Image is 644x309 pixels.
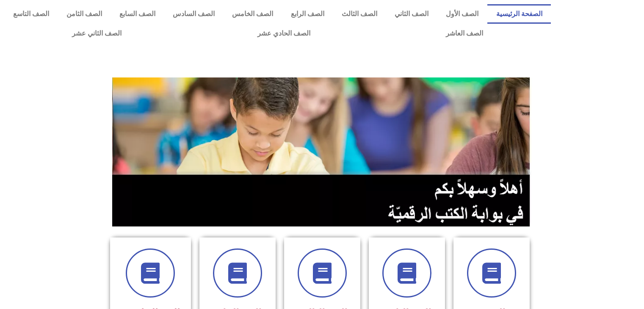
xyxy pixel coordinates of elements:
a: الصفحة الرئيسية [487,4,551,24]
a: الصف الحادي عشر [189,24,378,43]
a: الصف الخامس [224,4,282,24]
a: الصف التاسع [4,4,58,24]
a: الصف الثالث [333,4,386,24]
a: الصف الثاني [386,4,437,24]
a: الصف السادس [164,4,224,24]
a: الصف الرابع [282,4,333,24]
a: الصف الثامن [58,4,111,24]
a: الصف العاشر [378,24,551,43]
a: الصف الأول [437,4,487,24]
a: الصف الثاني عشر [4,24,189,43]
a: الصف السابع [111,4,164,24]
